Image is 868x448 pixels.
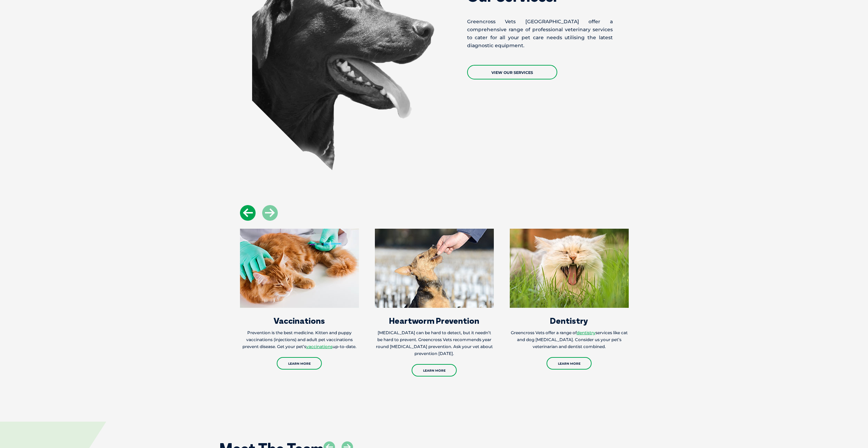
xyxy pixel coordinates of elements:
p: [MEDICAL_DATA] can be hard to detect, but it needn’t be hard to prevent. Greencross Vets recommen... [375,329,494,357]
a: dentistry [577,330,595,335]
a: Learn More [277,357,322,370]
a: Learn More [412,364,457,377]
h3: Heartworm Prevention [375,316,494,325]
a: Learn More [547,357,592,370]
h3: Dentistry [510,316,629,325]
a: View Our Services [467,65,557,79]
p: Greencross Vets [GEOGRAPHIC_DATA] offer a comprehensive range of professional veterinary services... [467,18,613,50]
a: vaccinations [306,344,333,349]
h3: Vaccinations [240,316,359,325]
p: Greencross Vets offer a range of services like cat and dog [MEDICAL_DATA]. Consider us your pet’s... [510,329,629,350]
p: Prevention is the best medicine. Kitten and puppy vaccinations (injections) and adult pet vaccina... [240,329,359,350]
